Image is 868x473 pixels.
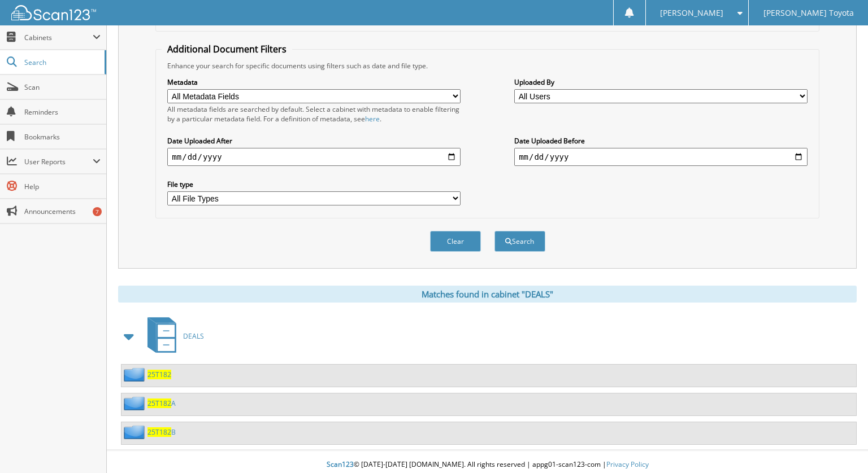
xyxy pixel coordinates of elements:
a: 25T182 [147,370,171,379]
div: Matches found in cabinet "DEALS" [118,286,857,303]
img: scan123-logo-white.svg [11,5,96,20]
span: [PERSON_NAME] [660,10,723,16]
span: Scan [24,82,101,92]
a: 25T182B [147,427,176,437]
span: Help [24,182,101,191]
a: here [365,114,380,124]
button: Clear [430,231,481,252]
span: Cabinets [24,33,93,42]
legend: Additional Document Filters [162,43,292,55]
span: Announcements [24,207,101,216]
img: folder2.png [124,396,147,410]
div: Enhance your search for specific documents using filters such as date and file type. [162,61,813,71]
iframe: Chat Widget [811,419,868,473]
span: DEALS [183,331,204,341]
input: start [167,148,461,166]
a: 25T182A [147,398,176,408]
span: [PERSON_NAME] Toyota [763,10,854,16]
label: Date Uploaded Before [514,136,808,146]
img: folder2.png [124,367,147,382]
label: File type [167,179,461,189]
label: Uploaded By [514,77,808,87]
span: User Reports [24,157,93,167]
span: 25T182 [147,398,171,408]
img: folder2.png [124,425,147,439]
a: DEALS [141,314,204,358]
span: Search [24,58,99,67]
span: Bookmarks [24,132,101,142]
a: Privacy Policy [606,459,649,469]
span: Scan123 [327,459,354,469]
span: Reminders [24,107,101,117]
span: 25T182 [147,427,171,437]
div: All metadata fields are searched by default. Select a cabinet with metadata to enable filtering b... [167,104,461,124]
label: Date Uploaded After [167,136,461,146]
label: Metadata [167,77,461,87]
button: Search [494,231,545,252]
input: end [514,148,808,166]
div: 7 [93,207,102,216]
